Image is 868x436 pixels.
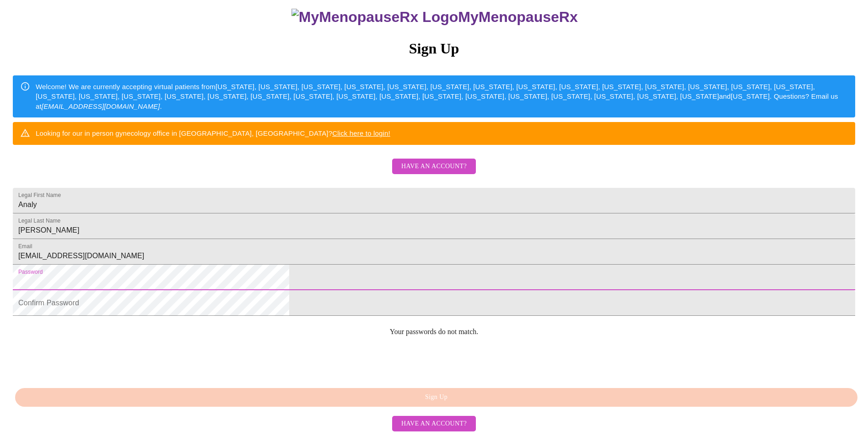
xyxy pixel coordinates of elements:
iframe: reCAPTCHA [13,343,152,379]
span: Have an account? [401,161,467,172]
span: Have an account? [401,418,467,430]
a: Click here to login! [332,129,390,137]
img: MyMenopauseRx Logo [291,9,458,26]
h3: MyMenopauseRx [14,9,856,26]
a: Have an account? [390,419,478,426]
a: Have an account? [390,168,478,176]
div: Looking for our in person gynecology office in [GEOGRAPHIC_DATA], [GEOGRAPHIC_DATA]? [36,125,390,142]
h3: Sign Up [13,40,855,57]
button: Have an account? [392,159,476,175]
p: Your passwords do not match. [13,328,855,336]
button: Have an account? [392,416,476,432]
div: Welcome! We are currently accepting virtual patients from [US_STATE], [US_STATE], [US_STATE], [US... [36,78,848,115]
em: [EMAIL_ADDRESS][DOMAIN_NAME] [42,102,160,110]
